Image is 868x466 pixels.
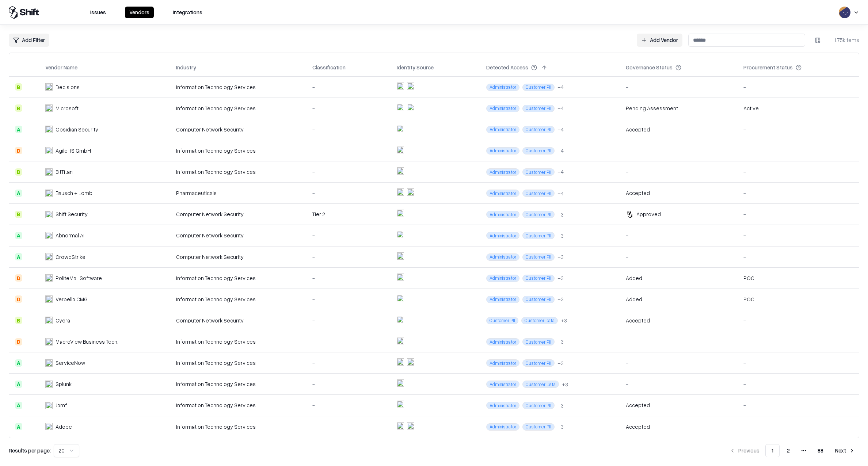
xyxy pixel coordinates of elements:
div: + 3 [557,274,564,282]
div: - [743,338,853,345]
div: Information Technology Services [176,359,301,367]
img: Microsoft [45,104,53,112]
span: Customer PII [522,190,555,197]
div: - [743,83,853,91]
div: + 3 [557,338,564,345]
img: microsoft365.com [407,83,414,90]
div: Agile-IS GmbH [56,147,91,154]
td: Active [738,98,859,119]
img: Splunk [45,381,53,388]
div: Computer Network Security [176,317,301,324]
div: Information Technology Services [176,104,301,112]
div: - [743,359,853,367]
span: Customer PII [522,168,555,176]
img: Abnormal AI [45,232,53,239]
span: Administrator [486,105,519,112]
span: Customer Data [522,381,559,388]
img: BitTitan [45,168,53,176]
div: Information Technology Services [176,380,301,388]
img: Shift Security [45,211,53,218]
div: A [15,253,22,260]
div: Information Technology Services [176,168,301,176]
div: + 3 [557,211,564,218]
div: Computer Network Security [176,232,301,239]
div: Splunk [56,380,72,388]
div: - [312,401,385,409]
div: - [312,274,385,282]
span: Administrator [486,338,519,345]
div: ServiceNow [56,359,85,367]
div: D [15,147,22,154]
div: A [15,359,22,367]
div: Information Technology Services [176,83,301,91]
td: POC [738,289,859,310]
div: - [312,338,385,345]
div: Cyera [56,317,70,324]
div: - [312,317,385,324]
div: Detected Access [486,64,528,71]
img: Obsidian Security [45,126,53,133]
div: - [312,147,385,154]
div: B [15,83,22,91]
div: - [312,253,385,261]
span: Customer PII [522,211,555,218]
div: + 4 [557,126,564,133]
div: - [626,83,732,91]
img: entra.microsoft.com [397,295,404,302]
div: Governance Status [626,64,673,71]
div: - [743,253,853,261]
button: +3 [557,359,564,367]
div: - [743,168,853,176]
div: Added [626,295,642,303]
div: Information Technology Services [176,295,301,303]
div: Identity Source [397,64,434,71]
span: Customer PII [522,126,555,133]
button: 88 [812,444,829,457]
div: Shift Security [56,210,88,218]
div: - [743,126,853,133]
td: POC [738,267,859,289]
div: Tier 2 [312,210,385,218]
button: +3 [557,274,564,282]
div: A [15,423,22,430]
div: + 3 [557,359,564,367]
div: - [312,423,385,431]
div: + 3 [557,295,564,303]
button: +3 [557,338,564,345]
div: B [15,104,22,112]
button: +3 [557,232,564,240]
span: Administrator [486,190,519,197]
img: entra.microsoft.com [397,167,404,175]
div: Vendor Name [45,64,77,71]
span: Administrator [486,147,519,154]
img: entra.microsoft.com [397,210,404,217]
div: Accepted [626,189,650,197]
img: Verbella CMG [45,295,53,303]
div: - [312,83,385,91]
div: D [15,274,22,282]
div: Pending Assessment [626,104,678,112]
div: Information Technology Services [176,274,301,282]
div: B [15,168,22,176]
img: entra.microsoft.com [397,146,404,153]
button: 2 [781,444,796,457]
span: Administrator [486,423,519,431]
img: microsoft365.com [407,422,414,429]
div: A [15,381,22,388]
span: Administrator [486,211,519,218]
div: D [15,338,22,345]
div: MacroView Business Technology [56,338,121,345]
div: Procurement Status [743,64,793,71]
img: MacroView Business Technology [45,338,53,345]
div: - [743,210,853,218]
div: Classification [312,64,346,71]
span: Administrator [486,381,519,388]
span: Customer PII [522,275,555,282]
div: - [743,423,853,431]
button: Add Filter [9,34,49,47]
div: Computer Network Security [176,126,301,133]
div: - [312,168,385,176]
span: Administrator [486,275,519,282]
div: - [626,338,732,345]
div: + 4 [557,83,564,91]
